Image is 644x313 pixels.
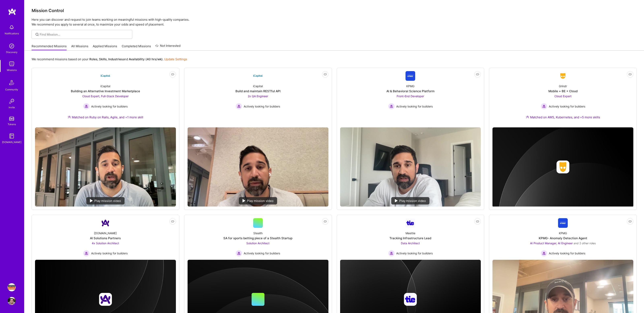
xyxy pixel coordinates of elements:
a: Applied Missions [93,44,117,51]
img: Company Logo [406,219,415,227]
span: Data Architect [401,241,420,245]
div: [DOMAIN_NAME] [2,140,22,144]
a: Company LogoiCapitalBuild and maintain RESTful API2x QA Engineer Actively looking for buildersAct... [188,71,328,124]
b: Industries [108,57,123,61]
div: Play mission video [86,197,125,205]
a: Company LogoKPMGKPMG- Anomaly Detection AgentAI Product Manager, AI Engineer and 2 other rolesAct... [492,218,633,257]
span: Actively looking for builders [244,251,280,255]
div: Building an Alternative Investment Marketplace [71,89,140,93]
img: cover [492,127,633,207]
div: Tokens [8,122,16,126]
img: Company Logo [558,218,568,228]
a: Company Logo[DOMAIN_NAME]AI Solutions Partners4x Solution Architect Actively looking for builders... [35,218,176,257]
span: Solution Architect [246,241,269,245]
img: No Mission [35,127,176,207]
i: icon EyeClosed [171,220,174,223]
a: Not Interested [155,43,181,51]
div: KPMG [559,231,567,235]
img: Company Logo [406,71,415,81]
span: Cloud Expert, Full-Stack Developer [82,94,129,98]
span: Actively looking for builders [396,104,433,108]
a: Company LogoMeettieTracking Infrastructure LeadData Architect Actively looking for buildersActive... [340,218,481,257]
a: Simpson Strong-Tie: Product Manager [7,283,17,291]
div: Mobile + BE + Cloud [548,89,578,93]
img: Invite [8,97,16,105]
img: Actively looking for builders [541,103,547,109]
div: AI Solutions Partners [90,236,121,240]
span: Actively looking for builders [244,104,280,108]
div: iCapital [253,84,263,88]
div: [DOMAIN_NAME] [94,231,117,235]
img: Company Logo [101,71,110,81]
img: Actively looking for builders [83,103,90,109]
img: Company logo [556,161,569,173]
div: iCapital [100,84,110,88]
div: Play mission video [239,197,277,205]
i: icon EyeClosed [324,220,327,223]
div: Matched on Ruby on Rails, Agile, and +1 more skill [68,115,143,119]
a: All Missions [71,44,88,51]
span: 2x QA Engineer [248,94,268,98]
div: Grindr [559,84,567,88]
img: Actively looking for builders [83,250,90,257]
a: Update Settings [164,57,187,61]
img: Actively looking for builders [236,103,242,109]
b: Availability (40 hrs/wk) [129,57,163,61]
a: Company LogoKPMGAI & Behavioral Science PlatformFront-End Developer Actively looking for builders... [340,71,481,124]
img: User Avatar [8,297,16,305]
span: Actively looking for builders [91,104,128,108]
img: Simpson Strong-Tie: Product Manager [8,283,16,291]
b: Roles [89,57,97,61]
div: KPMG- Anomaly Detection Agent [539,236,587,240]
span: Front-End Developer [397,94,424,98]
div: AI & Behavioral Science Platform [386,89,434,93]
i: icon SearchGrey [35,32,39,37]
img: guide book [8,132,16,140]
img: No Mission [188,127,328,207]
div: Matched on AWS, Kubernetes, and +5 more skills [526,115,600,119]
div: SA for sports betting piece of a Stealth Startup [223,236,292,240]
span: Actively looking for builders [91,251,128,255]
span: AI Product Manager, AI Engineer [530,241,573,245]
img: No Mission [340,127,481,207]
i: icon EyeClosed [629,73,632,76]
img: Actively looking for builders [236,250,242,257]
b: Skills [99,57,107,61]
div: Build and maintain RESTful API [235,89,281,93]
img: Actively looking for builders [388,250,395,257]
p: We recommend missions based on your , , and . [32,57,187,61]
p: Here you can discover and request to join teams working on meaningful missions with high-quality ... [32,17,637,27]
img: Company Logo [558,72,568,80]
img: play [243,199,245,202]
a: Completed Missions [122,44,151,51]
img: Company Logo [101,218,110,228]
i: icon EyeClosed [171,73,174,76]
img: discovery [8,42,16,50]
div: Tracking Infrastructure Lead [389,236,431,240]
div: Missions [7,68,17,72]
img: Actively looking for builders [541,250,547,257]
img: bell [8,23,16,31]
img: teamwork [8,60,16,68]
img: play [90,199,93,202]
i: icon EyeClosed [476,220,479,223]
a: User Avatar [7,297,17,305]
i: icon EyeClosed [324,73,327,76]
h3: Mission Control [32,8,637,13]
div: Stealth [253,231,263,235]
span: Actively looking for builders [549,104,585,108]
span: Actively looking for builders [549,251,585,255]
img: Company Logo [253,71,263,81]
div: Discovery [6,50,18,54]
i: icon EyeClosed [629,220,632,223]
span: 4x Solution Architect [92,241,119,245]
div: Invite [9,105,15,109]
img: Company logo [404,293,417,306]
img: logo [8,8,16,15]
div: Meettie [406,231,415,235]
div: Play mission video [391,197,429,205]
a: StealthSA for sports betting piece of a Stealth StartupSolution Architect Actively looking for bu... [188,218,328,257]
a: Recommended Missions [32,44,67,51]
a: Company LogoGrindrMobile + BE + CloudCloud Expert Actively looking for buildersActively looking f... [492,71,633,124]
img: Actively looking for builders [388,103,395,109]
